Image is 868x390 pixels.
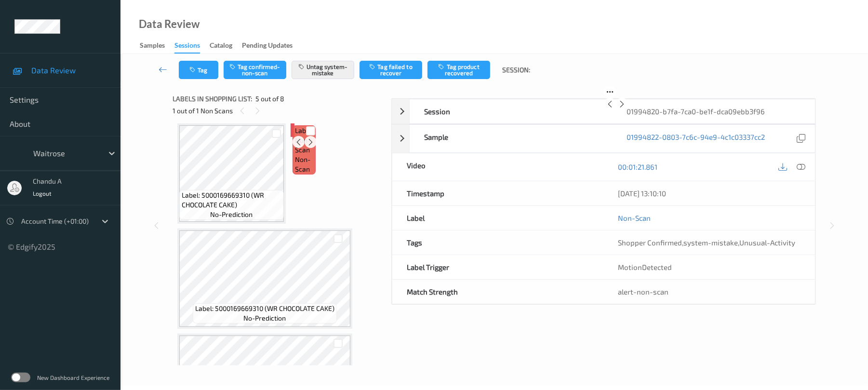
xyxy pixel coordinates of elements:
button: Tag failed to recover [360,61,422,79]
button: Tag product recovered [427,61,490,79]
a: Non-Scan [618,213,651,223]
span: Unusual-Activity [740,238,796,247]
div: [DATE] 13:10:10 [618,188,801,198]
button: Tag confirmed-non-scan [224,61,286,79]
span: no-prediction [210,210,253,219]
div: Session01994820-b7fa-7ca0-be1f-dca09ebb3f96 [392,99,815,124]
div: Video [392,153,603,181]
a: Catalog [210,39,242,53]
span: no-prediction [244,313,286,323]
div: Data Review [139,19,200,29]
button: Untag system-mistake [292,61,354,79]
div: Sessions [174,40,200,54]
div: Sample [410,125,613,152]
a: Pending Updates [242,39,302,53]
button: Tag [179,61,218,79]
span: Session: [502,65,530,75]
span: Label: Non-Scan [295,126,313,155]
div: 01994820-b7fa-7ca0-be1f-dca09ebb3f96 [613,99,815,123]
div: alert-non-scan [618,287,801,296]
a: 00:01:21.861 [618,162,658,172]
div: 1 out of 1 Non Scans [173,105,385,117]
span: non-scan [295,155,313,174]
div: MotionDetected [604,255,815,279]
span: Label: 5000169669310 (WR CHOCOLATE CAKE) [182,190,281,210]
div: Label [392,206,603,230]
span: system-mistake [684,238,738,247]
span: Label: 5000169669310 (WR CHOCOLATE CAKE) [195,304,334,313]
a: 01994822-0803-7c6c-94e9-4c1c03337cc2 [627,132,765,145]
span: Labels in shopping list: [173,94,252,104]
div: Samples [140,40,165,53]
div: Label Trigger [392,255,603,279]
div: Pending Updates [242,40,293,53]
span: , , [618,238,796,247]
div: Catalog [210,40,232,53]
div: Timestamp [392,181,603,205]
div: Tags [392,230,603,255]
a: Sessions [174,39,210,54]
div: Session [410,99,613,123]
span: 5 out of 8 [255,94,284,104]
a: Samples [140,39,174,53]
div: Match Strength [392,280,603,304]
span: Shopper Confirmed [618,238,682,247]
div: Sample01994822-0803-7c6c-94e9-4c1c03337cc2 [392,124,815,153]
